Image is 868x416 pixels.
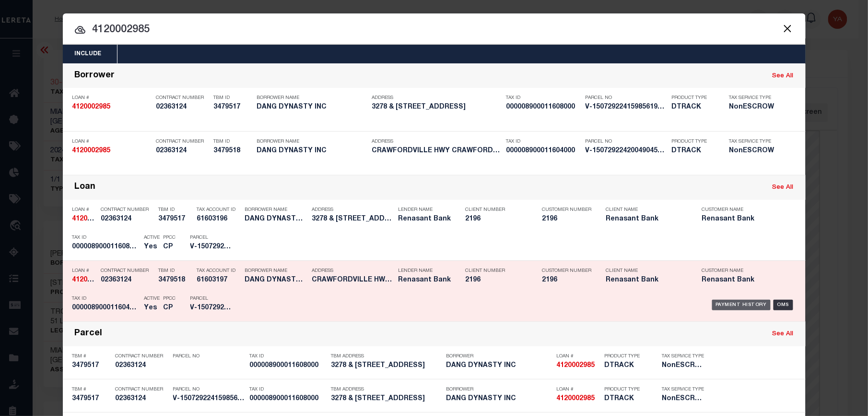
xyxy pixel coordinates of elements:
div: Parcel [75,329,103,340]
h5: 2196 [542,215,590,223]
p: Parcel No [586,95,667,101]
p: Loan # [72,139,152,145]
button: Close [782,22,794,35]
p: Product Type [605,387,648,392]
p: TBM ID [159,207,192,213]
h5: 02363124 [116,395,168,403]
h5: NonESCROW [662,395,705,403]
p: Borrower [446,354,552,359]
h5: CRAWFORDVILLE HWY CRAWFORDVILLE... [372,147,502,155]
h5: 3278 & 3240 CRAWFORDVILLE HWY C... [372,103,502,111]
div: OMS [774,300,793,310]
p: Contract Number [156,139,209,145]
h5: 4120002985 [72,147,152,155]
p: Loan # [557,387,600,392]
h5: CRAWFORDVILLE HWY CRAWFORDVILLE... [312,276,394,284]
p: Customer Number [542,207,592,213]
h5: NonESCROW [729,103,777,111]
p: TBM Address [331,354,442,359]
h5: 000008900011608000 [250,362,327,370]
h5: 3479517 [72,395,111,403]
p: Contract Number [116,354,168,359]
p: PPCC [164,296,176,302]
h5: 3479517 [214,103,252,111]
h5: DTRACK [605,395,648,403]
div: Loan [75,182,96,193]
p: Tax ID [250,354,327,359]
h5: DTRACK [605,362,648,370]
h5: NonESCROW [662,362,705,370]
p: Tax Account ID [197,268,240,274]
h5: 4120002985 [557,395,600,403]
h5: Renasant Bank [606,276,688,284]
p: Borrower [446,387,552,392]
p: Active [144,235,160,241]
h5: 4120002985 [72,276,96,284]
div: Borrower [75,71,115,82]
h5: 02363124 [101,215,154,223]
h5: V-15072922415985619440654 [173,395,245,403]
p: Client Number [466,268,528,274]
p: TBM # [72,354,111,359]
p: Loan # [72,207,96,213]
p: Contract Number [116,387,168,392]
p: Tax Service Type [662,354,705,359]
h5: V-15072922420049045461573 [190,304,234,312]
h5: 02363124 [101,276,154,284]
h5: 4120002985 [72,215,96,223]
p: Borrower Name [257,139,367,145]
p: Customer Name [702,207,784,213]
h5: 2196 [542,276,590,284]
p: Borrower Name [257,95,367,101]
h5: 000008900011608000 [250,395,327,403]
h5: 3278 & 3240 CRAWFORDVILLE HWY C... [312,215,394,223]
h5: 3278 & 3240 CRAWFORDVILLE HWY C... [331,362,442,370]
p: Contract Number [101,268,154,274]
p: TBM ID [214,95,252,101]
h5: 02363124 [116,362,168,370]
strong: 4120002985 [557,362,595,369]
p: Lender Name [399,268,451,274]
strong: 4120002985 [72,147,111,154]
p: Client Name [606,207,688,213]
strong: 4120002985 [72,216,111,222]
div: Payment History [712,300,771,310]
p: Customer Name [702,268,784,274]
h5: Renasant Bank [702,215,784,223]
h5: Renasant Bank [606,215,688,223]
h5: 61603197 [197,276,240,284]
h5: 3479517 [159,215,192,223]
p: Tax ID [506,139,581,145]
h5: 61603196 [197,215,240,223]
p: Customer Number [542,268,592,274]
h5: 000008900011604000 [72,304,140,312]
input: Start typing... [63,22,806,38]
p: TBM ID [214,139,252,145]
p: Product Type [672,139,715,145]
strong: 4120002985 [557,395,595,402]
p: PPCC [164,235,176,241]
h5: DANG DYNASTY INC [245,276,307,284]
p: Tax ID [250,387,327,392]
a: See All [773,73,794,79]
h5: DANG DYNASTY INC [446,362,552,370]
p: Tax ID [72,296,140,302]
p: TBM # [72,387,111,392]
h5: 4120002985 [72,103,152,111]
p: Parcel No [173,387,245,392]
h5: 2196 [466,276,528,284]
p: Contract Number [156,95,209,101]
p: Product Type [605,354,648,359]
p: TBM Address [331,387,442,392]
h5: V-15072922420049045461573 [586,147,667,155]
button: Include [63,45,114,63]
p: Borrower Name [245,207,307,213]
h5: 000008900011608000 [72,243,140,251]
p: Loan # [72,95,152,101]
p: Tax Account ID [197,207,240,213]
h5: 3479518 [214,147,252,155]
h5: V-15072922415985619440654 [190,243,234,251]
strong: 4120002985 [72,104,111,110]
h5: Renasant Bank [399,276,451,284]
p: Borrower Name [245,268,307,274]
